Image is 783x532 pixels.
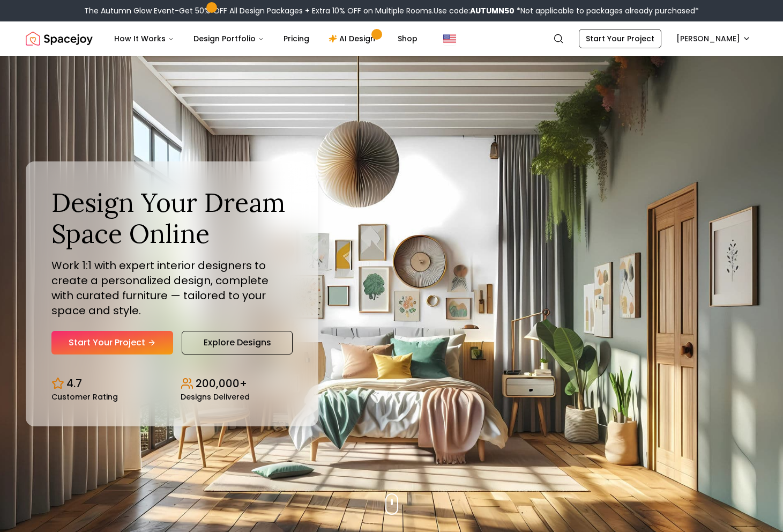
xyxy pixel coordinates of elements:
[185,28,273,49] button: Design Portfolio
[443,32,456,45] img: United States
[181,393,250,401] small: Designs Delivered
[470,5,514,16] b: AUTUMN50
[514,5,699,16] span: *Not applicable to packages already purchased*
[26,28,93,49] img: Spacejoy Logo
[51,367,293,401] div: Design stats
[275,28,318,49] a: Pricing
[51,393,118,401] small: Customer Rating
[106,28,183,49] button: How It Works
[106,28,426,49] nav: Main
[84,5,699,16] div: The Autumn Glow Event-Get 50% OFF All Design Packages + Extra 10% OFF on Multiple Rooms.
[26,21,757,56] nav: Global
[26,28,93,49] a: Spacejoy
[670,29,757,48] button: [PERSON_NAME]
[434,5,514,16] span: Use code:
[579,29,661,48] a: Start Your Project
[51,187,293,249] h1: Design Your Dream Space Online
[66,376,82,391] p: 4.7
[196,376,247,391] p: 200,000+
[320,28,387,49] a: AI Design
[182,331,293,354] a: Explore Designs
[51,331,173,354] a: Start Your Project
[389,28,426,49] a: Shop
[51,258,293,318] p: Work 1:1 with expert interior designers to create a personalized design, complete with curated fu...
